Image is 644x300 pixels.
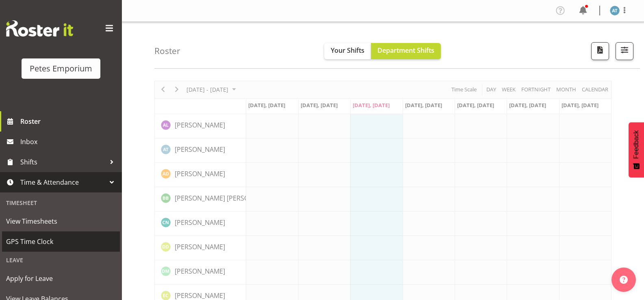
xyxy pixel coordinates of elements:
[20,156,106,168] span: Shifts
[371,43,441,59] button: Department Shifts
[620,276,628,284] img: help-xxl-2.png
[30,63,92,75] div: Petes Emporium
[610,6,620,15] img: alex-micheal-taniwha5364.jpg
[6,215,116,227] span: View Timesheets
[377,46,434,55] span: Department Shifts
[591,42,609,60] button: Download a PDF of the roster according to the set date range.
[2,252,120,268] div: Leave
[2,268,120,289] a: Apply for Leave
[6,20,73,37] img: Rosterit website logo
[2,194,120,211] div: Timesheet
[20,176,106,188] span: Time & Attendance
[2,211,120,231] a: View Timesheets
[616,42,633,60] button: Filter Shifts
[331,46,364,55] span: Your Shifts
[6,272,116,285] span: Apply for Leave
[2,231,120,252] a: GPS Time Clock
[6,235,116,248] span: GPS Time Clock
[20,136,118,148] span: Inbox
[633,130,640,159] span: Feedback
[629,122,644,177] button: Feedback - Show survey
[154,46,180,56] h4: Roster
[324,43,371,59] button: Your Shifts
[20,115,118,127] span: Roster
